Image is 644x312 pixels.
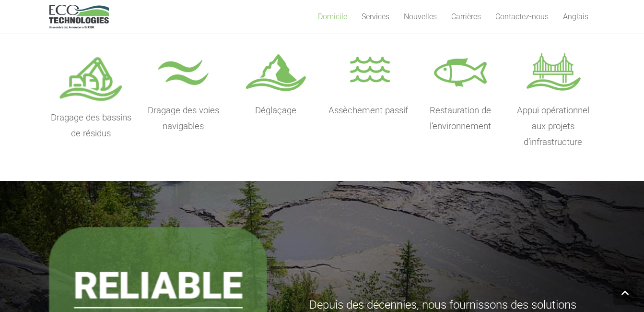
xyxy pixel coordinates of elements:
[563,12,588,21] span: Anglais
[328,105,408,116] span: Assèchement passif
[613,281,637,305] a: Retour en haut de la page
[148,105,219,132] span: Dragage des voies navigables
[495,12,549,21] span: Contactez-nous
[51,112,131,139] span: Dragage des bassins de résidus
[517,105,589,147] span: Appui opérationnel aux projets d’infrastructure
[255,105,296,116] span: Déglaçage
[451,12,481,21] span: Carrières
[318,12,347,21] span: Domicile
[49,5,109,29] a: logo_EcoTech_ASDR_RGB
[362,12,389,21] span: Services
[430,105,491,132] span: Restauration de l’environnement
[404,12,437,21] span: Nouvelles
